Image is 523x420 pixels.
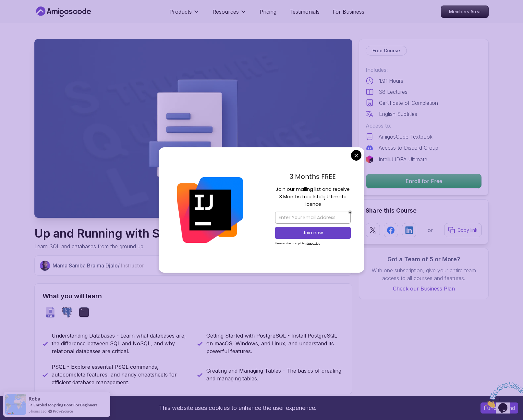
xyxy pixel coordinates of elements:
[34,242,261,250] p: Learn SQL and databases from the ground up.
[366,206,482,215] h2: Share this Course
[366,285,482,292] a: Check our Business Plan
[379,155,427,163] p: IntelliJ IDEA Ultimate
[483,379,523,410] iframe: chat widget
[480,402,518,414] button: Accept cookies
[444,223,482,237] button: Copy link
[379,77,403,85] p: 1.91 Hours
[366,66,482,74] p: Includes:
[3,3,43,28] img: Chat attention grabber
[53,262,144,269] p: Mama Samba Braima Djalo /
[441,6,489,18] a: Members Area
[366,174,481,188] p: Enroll for Free
[213,8,247,21] button: Resources
[379,133,432,141] p: AmigosCode Textbook
[5,401,471,415] div: This website uses cookies to enhance the user experience.
[260,8,276,16] a: Pricing
[428,226,433,234] p: or
[379,144,438,152] p: Access to Discord Group
[366,255,482,264] h3: Got a Team of 5 or More?
[213,8,239,16] p: Resources
[289,8,320,16] a: Testimonials
[366,266,482,282] p: With one subscription, give your entire team access to all courses and features.
[121,262,144,269] span: Instructor
[366,155,373,163] img: jetbrains logo
[34,39,352,218] img: up-and-running-with-sql_thumbnail
[379,99,438,107] p: Certificate of Completion
[79,307,89,317] img: terminal logo
[33,402,97,407] a: Enroled to Spring Boot For Beginners
[206,332,344,355] p: Getting Started with PostgreSQL - Install PostgreSQL on macOS, Windows, and Linux, and understand...
[372,47,400,54] p: Free Course
[29,402,33,407] span: ->
[43,291,344,301] h2: What you will learn
[52,332,189,355] p: Understanding Databases - Learn what databases are, the difference between SQL and NoSQL, and why...
[5,394,26,415] img: provesource social proof notification image
[379,88,407,96] p: 38 Lectures
[366,174,482,189] button: Enroll for Free
[53,408,73,414] a: ProveSource
[3,3,5,8] span: 1
[34,227,261,240] h1: Up and Running with SQL and Databases
[52,363,189,386] p: PSQL - Explore essential PSQL commands, autocomplete features, and handy cheatsheets for efficien...
[169,8,192,16] p: Products
[457,227,478,233] p: Copy link
[29,408,46,414] span: 5 hours ago
[45,307,55,317] img: sql logo
[169,8,200,21] button: Products
[206,367,344,382] p: Creating and Managing Tables - The basics of creating and managing tables.
[333,8,364,16] a: For Business
[40,261,50,271] img: Nelson Djalo
[379,110,417,118] p: English Subtitles
[366,122,482,130] p: Access to:
[62,307,72,317] img: postgres logo
[29,396,40,401] span: Roba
